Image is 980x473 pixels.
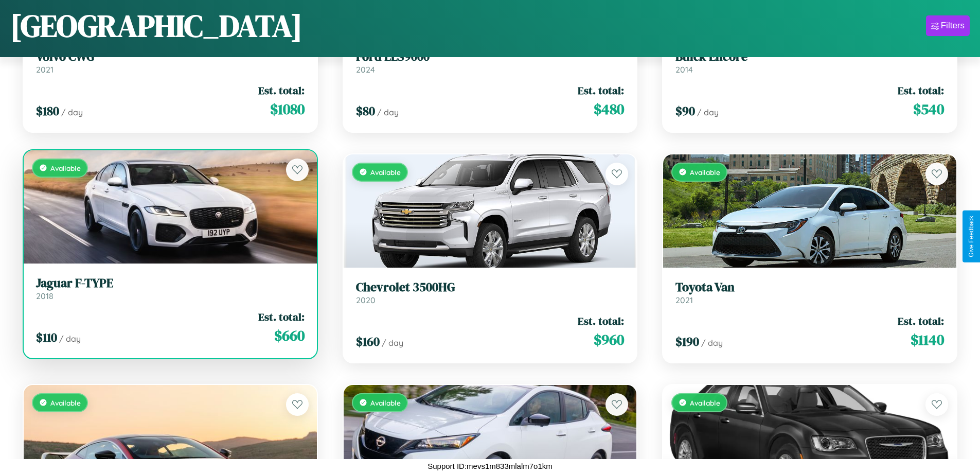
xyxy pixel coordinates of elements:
h3: Toyota Van [675,280,944,295]
span: 2024 [356,64,375,75]
span: Available [370,168,401,177]
span: 2014 [675,64,693,75]
span: Est. total: [578,83,624,98]
span: Est. total: [258,83,305,98]
a: Ford LLS90002024 [356,49,625,75]
span: $ 660 [274,325,305,346]
p: Support ID: mevs1m833mlalm7o1km [427,459,553,473]
span: $ 960 [594,329,624,350]
span: 2021 [675,295,693,305]
span: 2020 [356,295,376,305]
a: Buick Encore2014 [675,49,944,75]
span: Est. total: [578,313,624,328]
span: Available [370,398,401,407]
span: $ 190 [675,333,699,350]
span: $ 80 [356,102,375,119]
a: Toyota Van2021 [675,280,944,305]
span: 2021 [36,64,54,75]
div: Give Feedback [968,216,975,257]
span: / day [377,107,399,117]
h3: Buick Encore [675,49,944,64]
span: $ 1080 [270,99,305,119]
h1: [GEOGRAPHIC_DATA] [10,5,302,47]
div: Filters [941,21,965,31]
h3: Chevrolet 3500HG [356,280,625,295]
h3: Volvo CWG [36,49,305,64]
h3: Ford LLS9000 [356,49,625,64]
button: Filters [926,15,970,36]
span: / day [61,107,83,117]
a: Chevrolet 3500HG2020 [356,280,625,305]
span: Est. total: [258,309,305,324]
span: Available [690,398,720,407]
span: Available [50,164,81,172]
span: $ 540 [913,99,944,119]
span: / day [701,338,723,348]
a: Volvo CWG2021 [36,49,305,75]
span: $ 180 [36,102,59,119]
span: $ 160 [356,333,380,350]
span: $ 110 [36,329,57,346]
span: 2018 [36,291,54,301]
span: Est. total: [898,83,944,98]
span: $ 90 [675,102,695,119]
span: / day [697,107,719,117]
span: / day [382,338,403,348]
span: / day [59,334,81,344]
span: $ 1140 [911,329,944,350]
a: Jaguar F-TYPE2018 [36,276,305,301]
span: Available [50,398,81,407]
span: Est. total: [898,313,944,328]
span: Available [690,168,720,177]
span: $ 480 [594,99,624,119]
h3: Jaguar F-TYPE [36,276,305,291]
